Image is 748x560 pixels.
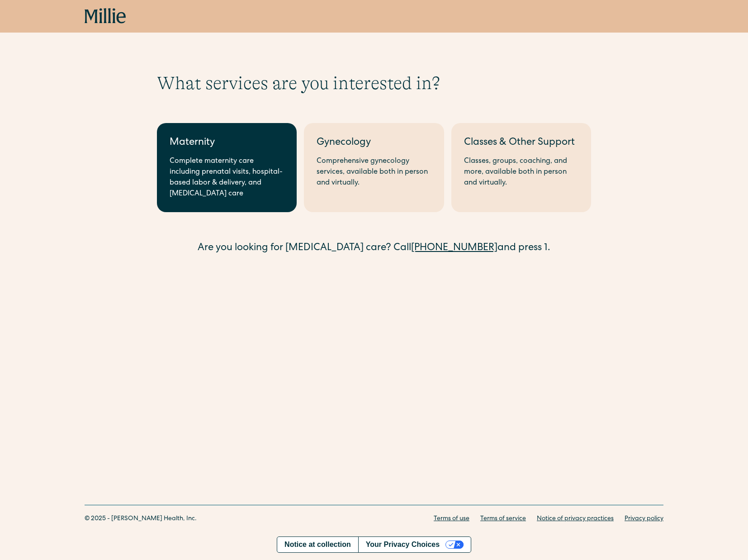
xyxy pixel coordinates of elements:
[277,537,358,552] a: Notice at collection
[464,156,578,189] div: Classes, groups, coaching, and more, available both in person and virtually.
[464,136,578,151] div: Classes & Other Support
[317,136,431,151] div: Gynecology
[170,156,284,199] div: Complete maternity care including prenatal visits, hospital-based labor & delivery, and [MEDICAL_...
[317,156,431,189] div: Comprehensive gynecology services, available both in person and virtually.
[451,123,591,212] a: Classes & Other SupportClasses, groups, coaching, and more, available both in person and virtually.
[434,514,469,524] a: Terms of use
[304,123,444,212] a: GynecologyComprehensive gynecology services, available both in person and virtually.
[157,72,591,94] h1: What services are you interested in?
[157,123,297,212] a: MaternityComplete maternity care including prenatal visits, hospital-based labor & delivery, and ...
[85,514,197,524] div: © 2025 - [PERSON_NAME] Health, Inc.
[537,514,614,524] a: Notice of privacy practices
[411,243,497,253] a: [PHONE_NUMBER]
[358,537,471,552] button: Your Privacy Choices
[625,514,663,524] a: Privacy policy
[157,241,591,256] div: Are you looking for [MEDICAL_DATA] care? Call and press 1.
[480,514,526,524] a: Terms of service
[170,136,284,151] div: Maternity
